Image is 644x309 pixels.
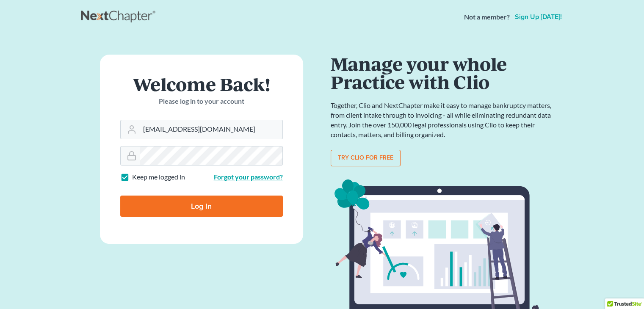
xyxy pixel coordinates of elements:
[513,14,564,20] a: Sign up [DATE]!
[464,12,510,22] strong: Not a member?
[331,55,555,91] h1: Manage your whole Practice with Clio
[120,196,283,217] input: Log In
[132,172,185,182] label: Keep me logged in
[214,173,283,181] a: Forgot your password?
[120,75,283,93] h1: Welcome Back!
[140,120,282,139] input: Email Address
[331,150,401,167] a: Try clio for free
[331,101,555,139] p: Together, Clio and NextChapter make it easy to manage bankruptcy matters, from client intake thro...
[120,97,283,106] p: Please log in to your account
